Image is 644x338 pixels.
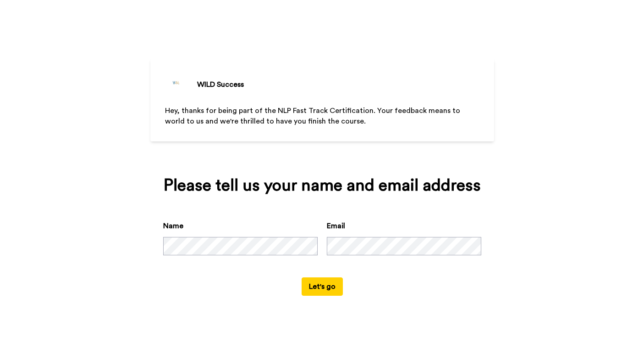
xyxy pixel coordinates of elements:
[197,79,244,90] div: WILD Success
[163,220,183,231] label: Name
[163,176,481,195] div: Please tell us your name and email address
[165,107,462,125] span: Hey, thanks for being part of the NLP Fast Track Certification. Your feedback means to world to u...
[327,220,345,231] label: Email
[302,277,343,296] button: Let's go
